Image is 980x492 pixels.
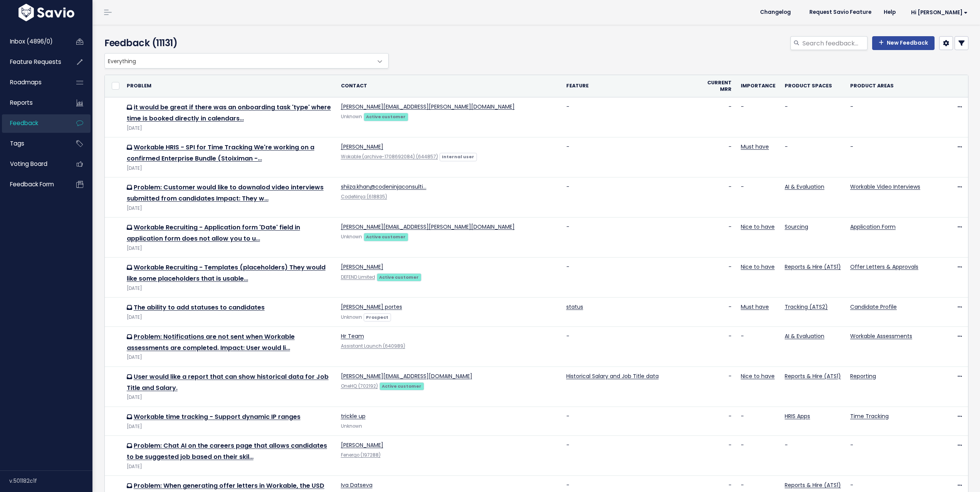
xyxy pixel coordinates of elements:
[902,7,974,18] a: Hi [PERSON_NAME]
[127,164,332,172] div: [DATE]
[364,112,408,120] a: Active customer
[127,223,300,243] a: Workable Recruiting - Application form 'Date' field in application form does not allow you to u…
[846,97,925,137] td: -
[872,36,935,50] a: New Feedback
[341,383,378,389] a: OneHQ (702192)
[104,53,389,69] span: Everything
[562,75,697,97] th: Feature
[440,152,477,160] a: Internal user
[127,423,332,431] div: [DATE]
[341,314,362,320] span: Unknown
[127,143,314,163] a: Workable HRIS - SPI for Time Tracking We're working on a confirmed Enterprise Bundle (Stoiximan -…
[122,75,336,97] th: Problem
[2,53,64,71] a: Feature Requests
[850,183,920,191] a: Workable Video Interviews
[697,258,736,298] td: -
[850,263,918,271] a: Offer Letters & Approvals
[341,183,426,191] a: shiiza.khan@codeninjaconsulti…
[802,36,868,50] input: Search feedback...
[341,114,362,120] span: Unknown
[736,177,780,218] td: -
[741,303,769,311] a: Must have
[697,436,736,476] td: -
[697,75,736,97] th: Current MRR
[697,298,736,326] td: -
[697,137,736,177] td: -
[2,33,64,50] a: Inbox (4896/0)
[341,423,362,429] span: Unknown
[10,139,24,147] span: Tags
[127,313,332,321] div: [DATE]
[10,58,61,66] span: Feature Requests
[562,97,697,137] td: -
[566,372,659,380] a: Historical Salary and Job Title data
[850,412,889,420] a: Time Tracking
[736,436,780,476] td: -
[562,436,697,476] td: -
[846,75,925,97] th: Product Areas
[741,143,769,151] a: Must have
[697,218,736,258] td: -
[562,137,697,177] td: -
[785,183,824,191] a: AI & Evaluation
[341,154,438,160] a: Wokable (archive-1708692084) (644857)
[878,7,902,18] a: Help
[850,223,896,231] a: Application Form
[736,75,780,97] th: Importance
[341,332,364,340] a: Hr Team
[760,10,791,15] span: Changelog
[341,441,383,449] a: [PERSON_NAME]
[364,233,408,240] a: Active customer
[366,234,406,240] strong: Active customer
[336,75,562,97] th: Contact
[562,177,697,218] td: -
[127,463,332,471] div: [DATE]
[17,4,76,21] img: logo-white.9d6f32f41409.svg
[341,263,383,271] a: [PERSON_NAME]
[785,263,841,271] a: Reports & Hire (ATS1)
[127,183,324,203] a: Problem: Customer would like to downalod video interviews submitted from candidates Impact: They w…
[562,218,697,258] td: -
[341,372,472,380] a: [PERSON_NAME][EMAIL_ADDRESS][DOMAIN_NAME]
[846,436,925,476] td: -
[10,78,42,86] span: Roadmaps
[366,114,406,120] strong: Active customer
[780,137,846,177] td: -
[442,154,474,160] strong: Internal user
[127,353,332,361] div: [DATE]
[127,441,327,461] a: Problem: Chat AI on the careers page that allows candidates to be suggested job based on their skil…
[850,372,876,380] a: Reporting
[736,407,780,435] td: -
[10,99,33,107] span: Reports
[366,314,388,320] strong: Prospect
[10,160,47,168] span: Voting Board
[341,303,402,311] a: [PERSON_NAME] portes
[341,234,362,240] span: Unknown
[850,332,912,340] a: Workable Assessments
[127,332,295,352] a: Problem: Notifications are not sent when Workable assessments are completed. Impact: User would li…
[127,263,326,283] a: Workable Recruiting - Templates (placeholders) They would like some placeholders that is usable…
[741,223,775,231] a: Nice to have
[785,372,841,380] a: Reports & Hire (ATS1)
[341,452,381,458] a: Fenergo (197288)
[127,393,332,402] div: [DATE]
[736,326,780,366] td: -
[341,194,387,200] a: CodeNinja (618835)
[697,407,736,435] td: -
[780,97,846,137] td: -
[911,10,968,15] span: Hi [PERSON_NAME]
[697,177,736,218] td: -
[697,366,736,407] td: -
[785,223,808,231] a: Sourcing
[341,481,373,489] a: Iva Datseva
[741,263,775,271] a: Nice to have
[846,137,925,177] td: -
[562,258,697,298] td: -
[10,37,53,45] span: Inbox (4896/0)
[134,303,265,312] a: The ability to add statuses to candidates
[566,303,583,311] a: status
[803,7,878,18] a: Request Savio Feature
[10,180,54,188] span: Feedback form
[2,74,64,91] a: Roadmaps
[341,223,515,231] a: [PERSON_NAME][EMAIL_ADDRESS][PERSON_NAME][DOMAIN_NAME]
